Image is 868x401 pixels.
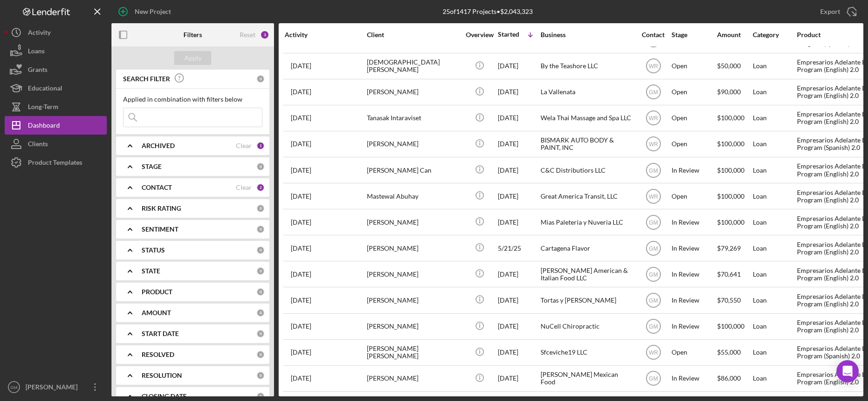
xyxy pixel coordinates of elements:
[291,88,311,96] time: 2025-07-18 16:57
[5,378,107,396] button: GM[PERSON_NAME]
[291,245,311,252] time: 2025-05-27 21:15
[672,288,716,312] div: In Review
[717,184,752,208] div: $100,000
[291,62,311,70] time: 2025-07-10 19:44
[28,116,60,137] div: Dashboard
[498,158,540,182] div: [DATE]
[717,210,752,234] div: $100,000
[256,392,265,401] div: 0
[649,141,658,148] text: WR
[256,267,265,275] div: 0
[142,393,187,400] b: CLOSING DATE
[498,80,540,104] div: [DATE]
[717,31,752,39] div: Amount
[811,2,863,21] button: Export
[256,183,265,192] div: 2
[541,340,633,365] div: Sfceviche19 LLC
[367,184,460,208] div: Mastewal Abuhay
[367,262,460,286] div: [PERSON_NAME]
[498,288,540,312] div: [DATE]
[753,210,796,234] div: Loan
[291,114,311,122] time: 2025-07-18 23:34
[256,162,265,171] div: 0
[753,288,796,312] div: Loan
[462,31,497,39] div: Overview
[142,163,162,170] b: STAGE
[5,97,107,116] button: Long-Term
[5,23,107,42] button: Activity
[753,80,796,104] div: Loan
[672,210,716,234] div: In Review
[135,2,171,21] div: New Project
[256,350,265,359] div: 0
[367,54,460,78] div: [DEMOGRAPHIC_DATA][PERSON_NAME]
[367,314,460,339] div: [PERSON_NAME]
[541,236,633,260] div: Cartagena Flavor
[291,323,311,330] time: 2025-06-29 23:06
[541,288,633,312] div: Tortas y [PERSON_NAME]
[28,135,48,155] div: Clients
[753,132,796,156] div: Loan
[541,31,633,39] div: Business
[541,314,633,339] div: NuCell Chiropractic
[498,132,540,156] div: [DATE]
[285,31,366,39] div: Activity
[649,323,658,330] text: GM
[142,351,174,358] b: RESOLVED
[256,371,265,380] div: 0
[649,115,658,122] text: WR
[256,75,265,83] div: 0
[367,158,460,182] div: [PERSON_NAME] Can
[291,219,311,226] time: 2025-06-06 14:08
[541,54,633,78] div: By the Teashore LLC
[753,54,796,78] div: Loan
[672,158,716,182] div: In Review
[291,167,311,174] time: 2025-06-26 22:54
[541,210,633,234] div: Mias Paleteria y Nuveria LLC
[753,340,796,365] div: Loan
[649,245,658,252] text: GM
[836,360,859,382] div: Open Intercom Messenger
[672,54,716,78] div: Open
[672,262,716,286] div: In Review
[28,97,59,118] div: Long-Term
[498,314,540,339] div: [DATE]
[672,80,716,104] div: Open
[236,184,252,191] div: Clear
[717,340,752,365] div: $55,000
[672,132,716,156] div: Open
[28,60,47,81] div: Grants
[649,298,658,304] text: GM
[717,314,752,339] div: $100,000
[672,236,716,260] div: In Review
[367,132,460,156] div: [PERSON_NAME]
[184,51,202,65] div: Apply
[753,236,796,260] div: Loan
[5,79,107,97] button: Educational
[541,366,633,391] div: [PERSON_NAME] Mexican Food
[260,30,269,39] div: 3
[5,60,107,79] a: Grants
[256,288,265,296] div: 0
[28,79,62,100] div: Educational
[717,158,752,182] div: $100,000
[256,246,265,254] div: 0
[541,262,633,286] div: [PERSON_NAME] American & Italian Food LLC
[672,366,716,391] div: In Review
[291,375,311,382] time: 2025-07-23 01:10
[498,106,540,130] div: [DATE]
[256,204,265,213] div: 0
[753,158,796,182] div: Loan
[498,236,540,260] div: 5/21/25
[753,366,796,391] div: Loan
[28,42,45,63] div: Loans
[291,140,311,148] time: 2025-07-21 02:22
[443,8,533,15] div: 25 of 1417 Projects • $2,043,323
[5,153,107,172] button: Product Templates
[236,142,252,149] div: Clear
[498,31,519,38] div: Started
[753,184,796,208] div: Loan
